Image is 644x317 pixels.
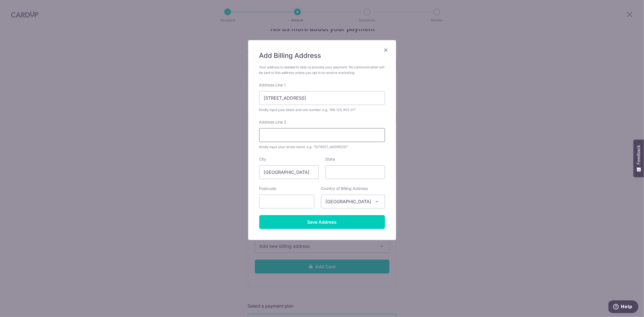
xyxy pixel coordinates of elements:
[259,119,287,125] label: Address Line 2
[259,144,385,150] div: Kindly input your street name. e.g. "[STREET_ADDRESS]"
[636,145,641,164] span: Feedback
[383,47,389,53] button: Close
[259,156,266,162] label: City
[259,51,385,60] h5: Add Billing Address
[259,186,276,191] label: Postcode
[609,300,638,314] iframe: Opens a widget where you can find more information
[321,186,368,191] label: Country of Billing Address
[259,215,385,229] input: Save Address
[259,82,286,88] label: Address Line 1
[633,140,644,177] button: Feedback - Show survey
[259,107,385,113] div: Kindly input your block and unit number. e.g. "Blk 123, #01-01"
[325,156,335,162] label: State
[321,195,385,208] span: Singapore
[259,65,385,76] div: Your address is needed to help us process your payment. No communication will be sent to this add...
[321,195,385,208] span: Singapore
